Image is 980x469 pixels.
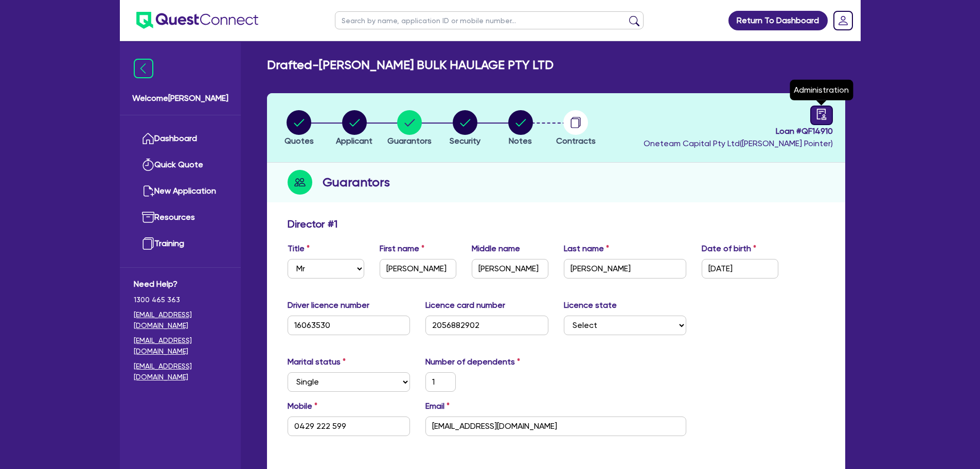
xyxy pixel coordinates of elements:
[450,136,480,146] span: Security
[564,242,609,255] label: Last name
[323,173,390,192] h2: Guarantors
[142,159,154,171] img: quick-quote
[449,110,481,148] button: Security
[142,237,154,250] img: training
[267,58,554,73] h2: Drafted - [PERSON_NAME] BULK HAULAGE PTY LTD
[134,204,227,231] a: Resources
[702,259,778,279] input: DD / MM / YYYY
[425,299,505,311] label: Licence card number
[288,299,369,311] label: Driver licence number
[134,178,227,204] a: New Application
[387,110,432,148] button: Guarantors
[288,218,337,230] h3: Director # 1
[644,138,833,148] span: Oneteam Capital Pty Ltd ( [PERSON_NAME] Pointer )
[335,110,373,148] button: Applicant
[142,185,154,197] img: new-application
[387,136,432,146] span: Guarantors
[556,110,596,148] button: Contracts
[134,126,227,152] a: Dashboard
[508,110,533,148] button: Notes
[564,299,617,311] label: Licence state
[472,242,520,255] label: Middle name
[830,7,857,34] a: Dropdown toggle
[335,11,644,29] input: Search by name, application ID or mobile number...
[810,106,833,125] a: audit
[134,309,227,331] a: [EMAIL_ADDRESS][DOMAIN_NAME]
[134,231,227,257] a: Training
[288,356,346,368] label: Marital status
[134,361,227,383] a: [EMAIL_ADDRESS][DOMAIN_NAME]
[425,356,520,368] label: Number of dependents
[132,92,228,105] span: Welcome [PERSON_NAME]
[790,80,853,100] div: Administration
[556,136,596,146] span: Contracts
[702,242,756,255] label: Date of birth
[425,400,450,412] label: Email
[134,335,227,357] a: [EMAIL_ADDRESS][DOMAIN_NAME]
[728,11,828,30] a: Return To Dashboard
[284,110,314,148] button: Quotes
[284,136,314,146] span: Quotes
[134,59,153,78] img: icon-menu-close
[134,294,227,305] span: 1300 465 363
[136,12,258,29] img: quest-connect-logo-blue
[134,278,227,290] span: Need Help?
[509,136,532,146] span: Notes
[644,125,833,137] span: Loan # QF14910
[336,136,372,146] span: Applicant
[816,109,827,120] span: audit
[288,170,312,195] img: step-icon
[288,400,317,412] label: Mobile
[288,242,310,255] label: Title
[142,211,154,223] img: resources
[134,152,227,178] a: Quick Quote
[380,242,424,255] label: First name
